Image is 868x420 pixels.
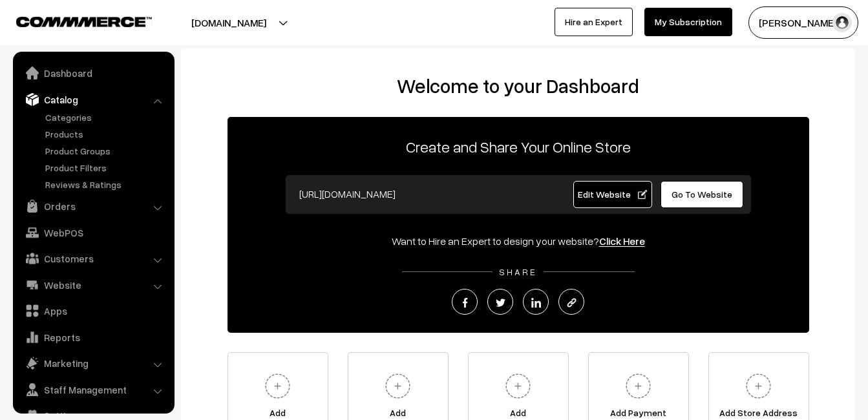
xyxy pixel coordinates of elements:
[260,368,295,404] img: plus.svg
[228,135,809,158] p: Create and Share Your Online Store
[16,273,170,297] a: Website
[194,74,842,98] h2: Welcome to your Dashboard
[228,233,809,249] div: Want to Hire an Expert to design your website?
[16,88,170,111] a: Catalog
[16,326,170,349] a: Reports
[16,61,170,85] a: Dashboard
[42,110,170,124] a: Categories
[42,161,170,174] a: Product Filters
[578,189,647,200] span: Edit Website
[16,247,170,270] a: Customers
[16,378,170,401] a: Staff Management
[555,8,633,36] a: Hire an Expert
[16,221,170,244] a: WebPOS
[500,368,536,404] img: plus.svg
[380,368,416,404] img: plus.svg
[661,181,744,208] a: Go To Website
[42,144,170,158] a: Product Groups
[16,13,129,28] a: COMMMERCE
[748,6,858,39] button: [PERSON_NAME]
[573,181,652,208] a: Edit Website
[42,127,170,141] a: Products
[741,368,776,404] img: plus.svg
[146,6,312,39] button: [DOMAIN_NAME]
[16,352,170,375] a: Marketing
[599,235,645,247] a: Click Here
[16,17,152,26] img: COMMMERCE
[16,194,170,218] a: Orders
[620,368,656,404] img: plus.svg
[492,266,544,277] span: SHARE
[16,299,170,322] a: Apps
[644,8,732,36] a: My Subscription
[672,189,732,200] span: Go To Website
[42,178,170,191] a: Reviews & Ratings
[832,13,852,32] img: user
